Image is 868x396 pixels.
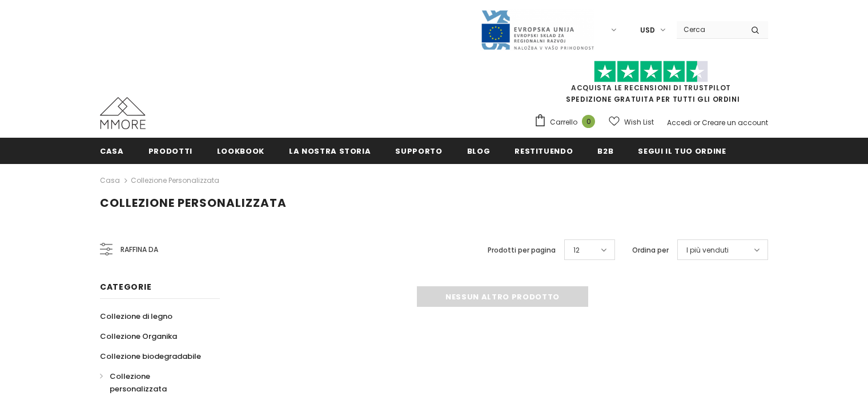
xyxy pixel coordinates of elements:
[110,371,167,394] span: Collezione personalizzata
[100,311,172,322] span: Collezione di legno
[395,146,442,157] span: supporto
[148,138,192,163] a: Prodotti
[624,117,654,128] span: Wish List
[467,138,491,163] a: Blog
[100,281,151,293] span: Categorie
[534,66,768,104] span: SPEDIZIONE GRATUITA PER TUTTI GLI ORDINI
[582,115,595,128] span: 0
[550,117,577,128] span: Carrello
[609,112,654,132] a: Wish List
[131,175,219,185] a: Collezione personalizzata
[217,138,264,163] a: Lookbook
[100,174,120,187] a: Casa
[515,138,573,163] a: Restituendo
[638,138,726,163] a: Segui il tuo ordine
[640,25,655,36] span: USD
[480,25,594,34] a: Javni Razpis
[100,146,124,157] span: Casa
[289,138,371,163] a: La nostra storia
[100,138,124,163] a: Casa
[217,146,264,157] span: Lookbook
[100,326,177,346] a: Collezione Organika
[702,118,768,127] a: Creare un account
[100,331,177,342] span: Collezione Organika
[395,138,442,163] a: supporto
[100,306,172,326] a: Collezione di legno
[693,118,700,127] span: or
[480,9,594,51] img: Javni Razpis
[594,61,708,83] img: Fidati di Pilot Stars
[148,146,192,157] span: Prodotti
[100,195,287,211] span: Collezione personalizzata
[571,83,731,93] a: Acquista le recensioni di TrustPilot
[289,146,371,157] span: La nostra storia
[597,138,613,163] a: B2B
[120,243,158,256] span: Raffina da
[100,346,201,366] a: Collezione biodegradabile
[677,21,742,38] input: Search Site
[467,146,491,157] span: Blog
[100,351,201,362] span: Collezione biodegradabile
[597,146,613,157] span: B2B
[686,245,729,256] span: I più venduti
[632,245,669,256] label: Ordina per
[100,97,146,129] img: Casi MMORE
[534,114,601,131] a: Carrello 0
[638,146,726,157] span: Segui il tuo ordine
[515,146,573,157] span: Restituendo
[573,245,580,256] span: 12
[667,118,692,127] a: Accedi
[488,245,556,256] label: Prodotti per pagina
